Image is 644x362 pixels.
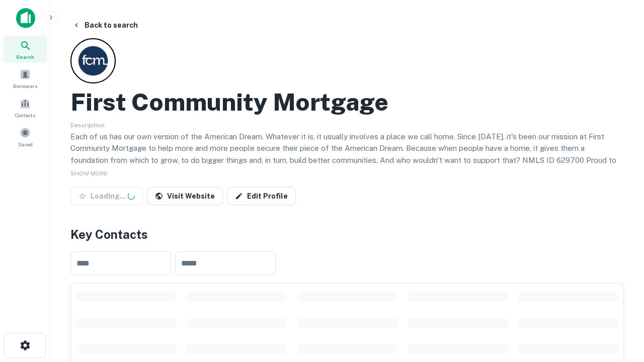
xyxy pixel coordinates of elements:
span: Contacts [15,111,35,119]
span: Saved [18,140,33,148]
img: capitalize-icon.png [16,8,35,28]
h2: First Community Mortgage [70,87,388,117]
iframe: Chat Widget [594,249,644,298]
a: Borrowers [3,65,47,92]
a: Saved [3,123,47,150]
span: Borrowers [13,82,37,90]
p: Each of us has our own version of the American Dream. Whatever it is, it usually involves a place... [70,131,624,178]
a: Search [3,36,47,63]
span: Search [16,53,34,61]
h4: Key Contacts [70,225,624,243]
a: Visit Website [147,187,223,205]
span: Description [70,122,105,129]
a: Edit Profile [227,187,296,205]
a: Contacts [3,94,47,121]
span: SHOW MORE [70,170,108,177]
button: Back to search [68,16,142,34]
